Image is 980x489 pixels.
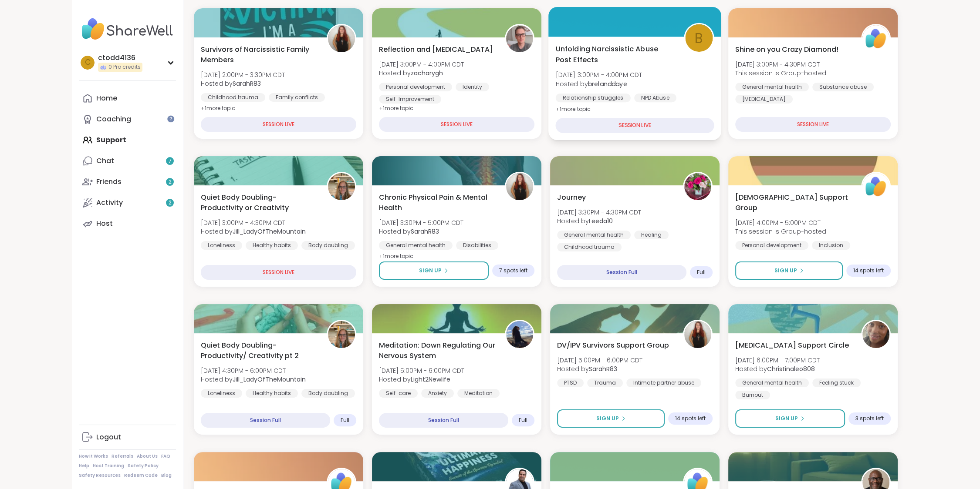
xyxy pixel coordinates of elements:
[735,340,849,351] span: [MEDICAL_DATA] Support Circle
[379,241,453,250] div: General mental health
[419,267,442,275] span: Sign Up
[201,340,317,361] span: Quiet Body Doubling- Productivity/ Creativity pt 2
[96,198,123,208] div: Activity
[379,192,495,213] span: Chronic Physical Pain & Mental Health
[411,227,439,236] b: SarahR83
[201,218,306,227] span: [DATE] 3:00PM - 4:30PM CDT
[379,117,534,132] div: SESSION LIVE
[557,356,642,365] span: [DATE] 5:00PM - 6:00PM CDT
[246,241,298,250] div: Healthy habits
[79,171,176,192] a: Friends2
[735,365,820,373] span: Hosted by
[626,378,701,387] div: Intimate partner abuse
[79,213,176,234] a: Host
[379,95,441,104] div: Self-Improvement
[201,241,242,250] div: Loneliness
[379,389,418,398] div: Self-care
[169,199,172,207] span: 2
[137,453,158,459] a: About Us
[555,70,642,79] span: [DATE] 3:00PM - 4:00PM CDT
[589,365,617,373] b: SarahR83
[85,57,91,68] span: c
[96,94,117,103] div: Home
[79,88,176,109] a: Home
[499,267,527,274] span: 7 spots left
[557,243,622,251] div: Childhood trauma
[735,218,826,227] span: [DATE] 4:00PM - 5:00PM CDT
[588,79,627,88] b: brelanddaye
[774,267,797,275] span: Sign Up
[557,231,631,239] div: General mental health
[201,375,306,384] span: Hosted by
[169,157,172,165] span: 7
[557,365,642,373] span: Hosted by
[735,69,826,77] span: This session is Group-hosted
[201,265,356,280] div: SESSION LIVE
[93,463,124,469] a: Host Training
[557,192,586,203] span: Journey
[456,83,489,91] div: Identity
[555,79,642,88] span: Hosted by
[735,378,809,387] div: General mental health
[587,378,623,387] div: Trauma
[79,14,176,44] img: ShareWell Nav Logo
[421,389,454,398] div: Anxiety
[169,178,172,186] span: 2
[379,227,463,236] span: Hosted by
[328,25,355,52] img: SarahR83
[596,415,619,422] span: Sign Up
[79,472,121,479] a: Safety Resources
[96,177,122,187] div: Friends
[96,156,114,166] div: Chat
[233,79,261,88] b: SarahR83
[812,241,850,250] div: Inclusion
[862,173,889,200] img: ShareWell
[124,472,158,479] a: Redeem Code
[735,95,793,104] div: [MEDICAL_DATA]
[557,265,686,280] div: Session Full
[855,415,884,422] span: 3 spots left
[379,261,489,280] button: Sign Up
[379,366,464,375] span: [DATE] 5:00PM - 6:00PM CDT
[167,115,174,122] iframe: Spotlight
[379,340,495,361] span: Meditation: Down Regulating Our Nervous System
[735,409,845,428] button: Sign Up
[233,375,306,384] b: Jill_LadyOfTheMountain
[457,389,500,398] div: Meditation
[735,117,891,132] div: SESSION LIVE
[735,391,770,399] div: Burnout
[735,83,809,91] div: General mental health
[675,415,706,422] span: 14 spots left
[379,413,508,428] div: Session Full
[379,69,464,77] span: Hosted by
[246,389,298,398] div: Healthy habits
[379,218,463,227] span: [DATE] 3:30PM - 5:00PM CDT
[79,151,176,171] a: Chat7
[555,44,674,65] span: Unfolding Narcissistic Abuse Post Effects
[862,25,889,52] img: ShareWell
[853,267,884,274] span: 14 spots left
[684,321,711,348] img: SarahR83
[735,44,838,55] span: Shine on you Crazy Diamond!
[201,117,356,132] div: SESSION LIVE
[506,321,533,348] img: Light2Newlife
[456,241,498,250] div: Disabilities
[301,389,355,398] div: Body doubling
[735,356,820,365] span: [DATE] 6:00PM - 7:00PM CDT
[519,417,527,424] span: Full
[775,415,798,422] span: Sign Up
[812,83,874,91] div: Substance abuse
[161,472,172,479] a: Blog
[201,227,306,236] span: Hosted by
[684,173,711,200] img: Leeda10
[557,340,669,351] span: DV/IPV Survivors Support Group
[812,378,861,387] div: Feeling stuck
[79,463,89,469] a: Help
[506,173,533,200] img: SarahR83
[79,453,108,459] a: How It Works
[379,60,464,69] span: [DATE] 3:00PM - 4:00PM CDT
[328,173,355,200] img: Jill_LadyOfTheMountain
[341,417,349,424] span: Full
[269,93,325,102] div: Family conflicts
[201,79,285,88] span: Hosted by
